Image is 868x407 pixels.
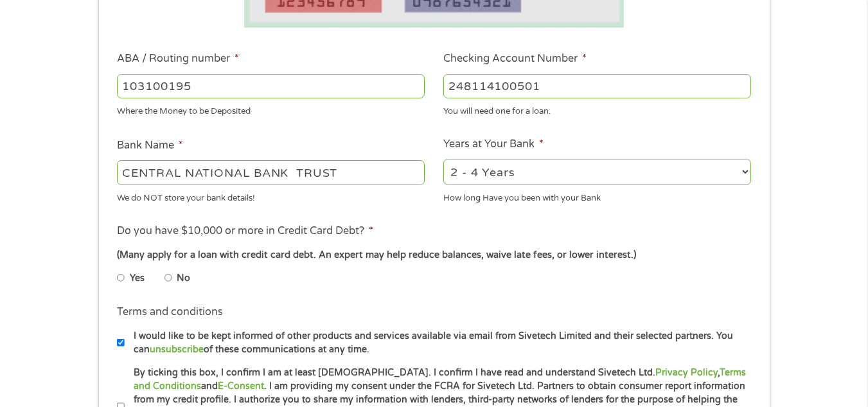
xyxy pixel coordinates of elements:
[443,138,544,151] label: Years at Your Bank
[177,271,190,285] label: No
[117,139,183,152] label: Bank Name
[117,101,425,118] div: Where the Money to be Deposited
[655,367,718,378] a: Privacy Policy
[130,271,145,285] label: Yes
[117,305,223,319] label: Terms and conditions
[218,381,264,392] a: E-Consent
[117,187,425,204] div: We do NOT store your bank details!
[117,74,425,98] input: 263177916
[117,52,239,66] label: ABA / Routing number
[443,101,751,118] div: You will need one for a loan.
[134,367,746,392] a: Terms and Conditions
[150,344,204,355] a: unsubscribe
[117,224,373,238] label: Do you have $10,000 or more in Credit Card Debt?
[443,187,751,204] div: How long Have you been with your Bank
[443,74,751,98] input: 345634636
[443,52,587,66] label: Checking Account Number
[125,329,755,357] label: I would like to be kept informed of other products and services available via email from Sivetech...
[117,248,750,262] div: (Many apply for a loan with credit card debt. An expert may help reduce balances, waive late fees...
